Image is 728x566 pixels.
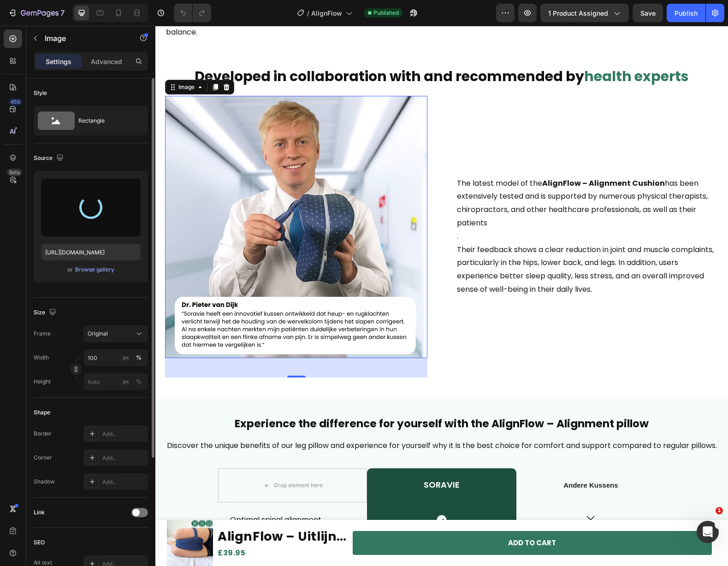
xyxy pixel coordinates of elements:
div: Rectangle [78,110,135,131]
div: Add... [102,478,146,486]
span: SORAVIE [268,453,304,465]
button: % [120,376,131,387]
span: Save [640,9,656,17]
div: Shadow [34,478,55,486]
div: Corner [34,454,52,462]
button: px [133,376,144,387]
button: Browse gallery [75,265,115,274]
div: Add... [102,454,146,462]
strong: Experience the difference for yourself with the AlignFlow – Alignment pillow [79,390,493,405]
div: Browse gallery [75,265,114,274]
div: Style [34,89,47,97]
div: Add... [102,430,146,438]
input: px% [83,349,148,366]
span: 1 [716,507,723,514]
label: Frame [34,330,51,338]
p: Discover the unique benefits of our leg pillow and experience for yourself why it is the best cho... [11,413,562,427]
div: Source [34,152,65,165]
button: Publish [667,4,705,22]
p: Optimal spinal alignment [75,489,200,499]
label: Width [34,354,49,362]
span: 1 product assigned [548,8,608,18]
button: Original [83,325,148,342]
iframe: Intercom live chat [697,521,719,543]
div: Beta [7,169,22,176]
div: px [123,377,129,386]
div: % [136,377,142,386]
div: Undo/Redo [174,4,211,22]
p: The latest model of the has been extensively tested and is supported by numerous physical therapi... [302,151,562,204]
div: Border [34,430,52,438]
div: Image [21,57,41,65]
p: Image [45,33,123,44]
div: Link [34,508,45,517]
strong: AlignFlow – Alignment Cushion [387,152,509,163]
p: Their feedback shows a clear reduction in joint and muscle complaints, particularly in the hips, ... [302,218,562,271]
button: % [120,352,131,363]
div: SEO [34,538,45,547]
img: gempages_570042890785391431-5d24795b-6428-4d34-bda8-d98f77eec9a8.png [10,70,272,332]
div: 450 [9,98,22,106]
div: Shape [34,408,50,417]
button: <span style="font-size:15px;"><strong>ADD TO CART</strong></span> [197,505,556,530]
div: Publish [675,8,698,18]
button: 7 [4,4,69,22]
span: or [67,264,73,275]
button: 1 product assigned [540,4,629,22]
button: Save [633,4,663,22]
p: Settings [46,57,71,66]
span: Original [88,330,108,338]
span: Published [373,9,399,17]
input: https://example.com/image.jpg [41,244,141,260]
strong: Developed in collaboration with and recommended by [39,41,429,60]
span: Andere Kussens [408,455,462,463]
span: AlignFlow [311,8,342,18]
strong: ADD TO CART [353,512,401,522]
div: Drop element here [118,456,167,463]
p: Advanced [91,57,122,66]
input: px% [83,373,148,390]
iframe: Design area [155,26,728,566]
div: % [136,354,142,362]
div: px [123,354,129,362]
span: / [307,8,309,18]
p: 7 [60,7,65,18]
strong: health experts [429,41,533,60]
button: px [133,352,144,363]
div: Size [34,307,58,319]
label: Height [34,377,51,386]
p: . [302,204,562,218]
